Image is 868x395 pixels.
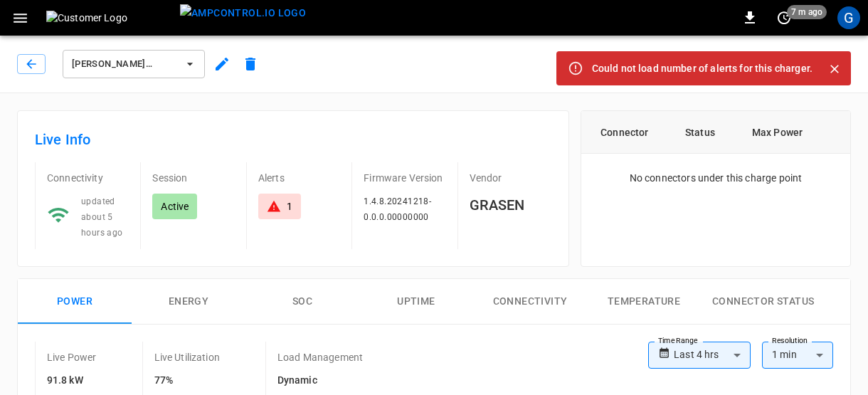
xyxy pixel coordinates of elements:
[762,342,833,369] div: 1 min
[837,6,860,29] div: profile-icon
[132,279,245,325] button: Energy
[674,342,751,369] div: Last 4 hrs
[732,111,822,154] th: Max Power
[772,335,808,347] label: Resolution
[630,171,803,185] p: No connectors under this charge point
[35,128,551,151] h6: Live Info
[72,56,177,73] span: [PERSON_NAME] 240kW
[81,196,123,238] span: updated about 5 hours ago
[18,279,132,325] button: Power
[277,350,363,364] p: Load Management
[581,111,668,154] th: Connector
[773,6,795,29] button: set refresh interval
[470,171,551,185] p: Vendor
[152,171,234,185] p: Session
[359,279,473,325] button: Uptime
[287,199,292,214] div: 1
[473,279,587,325] button: Connectivity
[258,171,340,185] p: Alerts
[658,335,698,347] label: Time Range
[180,4,306,22] img: ampcontrol.io logo
[668,111,733,154] th: Status
[824,58,845,80] button: Close
[364,171,445,185] p: Firmware Version
[701,279,825,325] button: Connector Status
[161,199,189,214] p: Active
[47,373,97,389] h6: 91.8 kW
[63,50,205,78] button: [PERSON_NAME] 240kW
[154,373,220,389] h6: 77%
[46,11,174,25] img: Customer Logo
[787,5,827,19] span: 7 m ago
[47,350,97,364] p: Live Power
[470,194,551,216] h6: GRASEN
[587,279,701,325] button: Temperature
[47,171,129,185] p: Connectivity
[592,56,813,81] div: Could not load number of alerts for this charger.
[364,196,431,222] span: 1.4.8.20241218-0.0.0.00000000
[581,111,850,154] table: connector table
[277,373,363,389] h6: Dynamic
[154,350,220,364] p: Live Utilization
[245,279,359,325] button: SOC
